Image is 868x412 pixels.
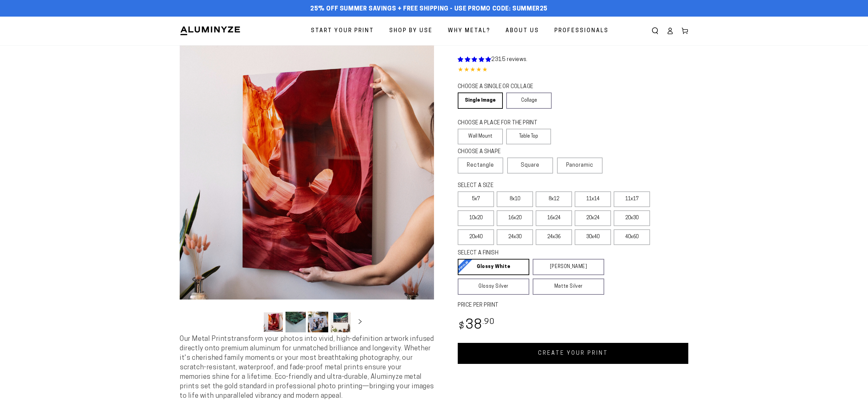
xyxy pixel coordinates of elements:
button: Load image 2 in gallery view [285,312,306,332]
label: Table Top [506,129,551,144]
a: Glossy Silver [458,279,529,295]
span: Professionals [554,26,609,36]
label: 8x10 [497,191,533,207]
a: Start Your Print [306,22,379,40]
a: CREATE YOUR PRINT [458,343,688,364]
button: Slide right [353,314,368,329]
a: Why Metal? [443,22,495,40]
label: 10x20 [458,210,494,226]
label: 20x24 [575,210,611,226]
a: Matte Silver [533,279,604,295]
span: $ [459,322,465,331]
label: 16x20 [497,210,533,226]
a: Professionals [549,22,614,40]
a: Collage [506,92,551,109]
a: Shop By Use [384,22,438,40]
label: 16x24 [536,210,572,226]
span: Square [521,161,539,169]
label: 24x36 [536,229,572,245]
label: 5x7 [458,191,494,207]
img: Aluminyze [180,26,241,36]
label: 11x14 [575,191,611,207]
label: 20x30 [614,210,650,226]
legend: SELECT A FINISH [458,249,588,257]
span: About Us [506,26,539,36]
a: About Us [500,22,544,40]
span: Shop By Use [389,26,433,36]
a: Glossy White [458,259,529,275]
span: 25% off Summer Savings + Free Shipping - Use Promo Code: SUMMER25 [310,5,548,13]
media-gallery: Gallery Viewer [180,45,434,334]
span: Rectangle [467,161,494,169]
summary: Search our site [648,23,663,38]
span: Panoramic [566,163,593,168]
button: Load image 4 in gallery view [330,312,351,332]
a: [PERSON_NAME] [533,259,604,275]
label: 24x30 [497,229,533,245]
label: 20x40 [458,229,494,245]
div: 4.85 out of 5.0 stars [458,65,688,75]
button: Load image 1 in gallery view [263,312,283,332]
legend: CHOOSE A SHAPE [458,148,546,156]
span: Start Your Print [311,26,374,36]
label: PRICE PER PRINT [458,302,688,309]
a: Single Image [458,92,503,109]
legend: CHOOSE A SINGLE OR COLLAGE [458,83,545,91]
legend: SELECT A SIZE [458,182,593,190]
span: Why Metal? [448,26,490,36]
sup: .90 [482,318,495,326]
legend: CHOOSE A PLACE FOR THE PRINT [458,119,545,127]
label: 30x40 [575,229,611,245]
label: Wall Mount [458,129,503,144]
span: Our Metal Prints transform your photos into vivid, high-definition artwork infused directly onto ... [180,336,434,399]
label: 11x17 [614,191,650,207]
label: 40x60 [614,229,650,245]
button: Load image 3 in gallery view [308,312,328,332]
label: 8x12 [536,191,572,207]
bdi: 38 [458,319,495,332]
button: Slide left [246,314,261,329]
